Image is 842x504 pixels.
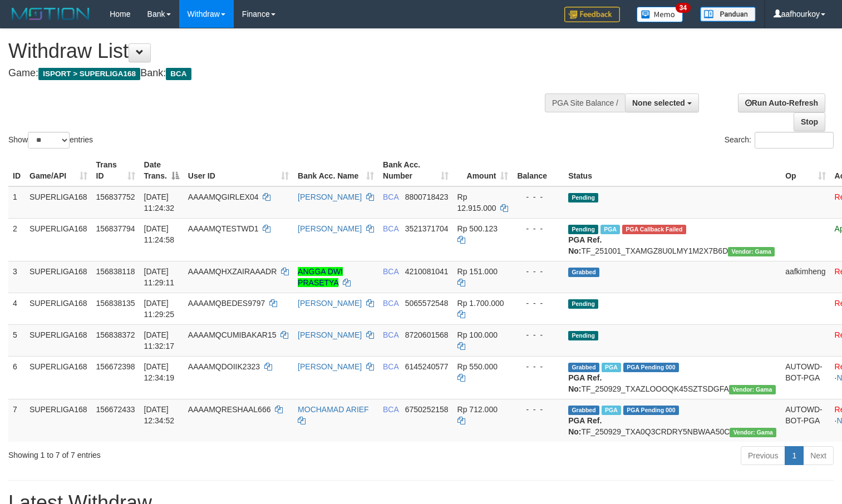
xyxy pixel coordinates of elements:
td: SUPERLIGA168 [25,186,92,219]
span: Rp 712.000 [457,405,498,414]
td: 6 [8,356,25,399]
td: SUPERLIGA168 [25,356,92,399]
th: Amount: activate to sort column ascending [453,155,513,186]
span: BCA [383,362,398,371]
b: PGA Ref. No: [568,235,602,255]
span: PGA Pending [623,406,679,415]
a: [PERSON_NAME] [298,299,362,308]
a: Previous [741,446,785,465]
a: ANGGA DWI PRASETYA [298,267,343,287]
span: Rp 100.000 [457,330,498,339]
span: Marked by aafsoycanthlai [602,406,621,415]
td: SUPERLIGA168 [25,218,92,261]
a: MOCHAMAD ARIEF [298,405,369,414]
span: 156672398 [96,362,135,371]
a: [PERSON_NAME] [298,330,362,339]
span: AAAAMQRESHAAL666 [188,405,271,414]
label: Show entries [8,132,93,149]
td: 7 [8,399,25,442]
div: - - - [517,191,559,202]
span: Pending [568,331,598,340]
span: Rp 550.000 [457,362,498,371]
a: 1 [785,446,804,465]
span: Grabbed [568,406,599,415]
th: Status [564,155,781,186]
div: - - - [517,266,559,277]
th: Date Trans.: activate to sort column descending [140,155,184,186]
span: Pending [568,299,598,309]
th: Bank Acc. Number: activate to sort column ascending [378,155,453,186]
span: 34 [676,3,691,13]
span: Marked by aafsoycanthlai [602,363,621,372]
td: SUPERLIGA168 [25,324,92,356]
span: Copy 6145240577 to clipboard [405,362,449,371]
img: Button%20Memo.svg [637,7,683,22]
h1: Withdraw List [8,40,550,62]
span: Rp 12.915.000 [457,192,496,213]
a: Next [803,446,834,465]
span: BCA [383,267,398,276]
div: - - - [517,223,559,234]
td: 2 [8,218,25,261]
span: Copy 8800718423 to clipboard [405,192,449,201]
span: 156672433 [96,405,135,414]
span: 156838135 [96,299,135,308]
span: AAAAMQCUMIBAKAR15 [188,330,277,339]
span: Copy 8720601568 to clipboard [405,330,449,339]
label: Search: [725,132,834,149]
span: [DATE] 11:24:58 [144,224,175,244]
span: Rp 1.700.000 [457,299,504,308]
div: - - - [517,361,559,372]
span: [DATE] 11:29:25 [144,299,175,319]
th: Bank Acc. Name: activate to sort column ascending [293,155,378,186]
td: AUTOWD-BOT-PGA [781,356,830,399]
span: BCA [383,330,398,339]
td: 5 [8,324,25,356]
span: BCA [383,299,398,308]
span: Grabbed [568,268,599,277]
span: Pending [568,193,598,202]
img: Feedback.jpg [564,7,620,22]
span: [DATE] 12:34:52 [144,405,175,425]
span: Copy 4210081041 to clipboard [405,267,449,276]
div: PGA Site Balance / [545,93,625,112]
td: 3 [8,261,25,293]
td: AUTOWD-BOT-PGA [781,399,830,442]
span: [DATE] 11:24:32 [144,192,175,213]
td: 4 [8,293,25,324]
span: 156838372 [96,330,135,339]
td: TF_250929_TXAZLOOOQK45SZTSDGFA [564,356,781,399]
img: panduan.png [700,7,756,22]
a: Run Auto-Refresh [738,93,825,112]
a: Stop [794,112,825,131]
span: 156837752 [96,192,135,201]
span: Vendor URL: https://trx31.1velocity.biz [729,385,776,394]
th: Trans ID: activate to sort column ascending [92,155,140,186]
th: Op: activate to sort column ascending [781,155,830,186]
td: 1 [8,186,25,219]
td: TF_251001_TXAMGZ8U0LMY1M2X7B6D [564,218,781,261]
div: Showing 1 to 7 of 7 entries [8,445,342,461]
span: AAAAMQGIRLEX04 [188,192,259,201]
th: Game/API: activate to sort column ascending [25,155,92,186]
span: AAAAMQTESTWD1 [188,224,259,233]
h4: Game: Bank: [8,68,550,79]
span: None selected [632,98,685,107]
div: - - - [517,329,559,340]
th: User ID: activate to sort column ascending [184,155,293,186]
td: SUPERLIGA168 [25,293,92,324]
div: - - - [517,404,559,415]
input: Search: [755,132,834,149]
span: Rp 500.123 [457,224,498,233]
td: SUPERLIGA168 [25,261,92,293]
span: AAAAMQDOIIK2323 [188,362,260,371]
a: [PERSON_NAME] [298,362,362,371]
select: Showentries [28,132,70,149]
span: Grabbed [568,363,599,372]
a: [PERSON_NAME] [298,192,362,201]
span: 156838118 [96,267,135,276]
td: aafkimheng [781,261,830,293]
span: Copy 3521371704 to clipboard [405,224,449,233]
div: - - - [517,298,559,309]
span: Marked by aafmaleo [600,225,620,234]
